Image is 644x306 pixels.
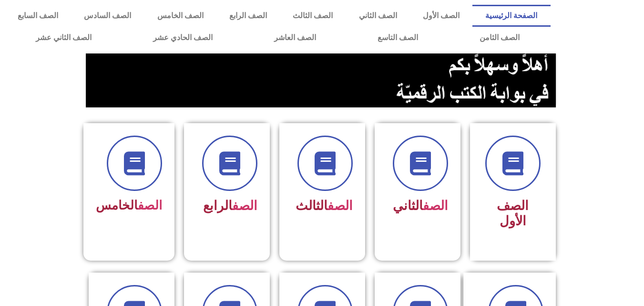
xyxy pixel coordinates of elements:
a: الصف الرابع [216,5,280,27]
a: الصف العاشر [243,27,347,49]
span: الخامس [96,198,162,212]
a: الصف الثاني [346,5,410,27]
span: الرابع [203,198,257,213]
span: الثاني [393,198,448,213]
a: الصف الأول [410,5,472,27]
a: الصف الثاني عشر [5,27,122,49]
a: الصف [138,198,162,212]
span: الصف الأول [497,198,529,229]
a: الصف الثالث [280,5,346,27]
a: الصف [232,198,257,213]
span: الثالث [296,198,353,213]
a: الصفحة الرئيسية [472,5,550,27]
a: الصف الثامن [449,27,550,49]
a: الصف السابع [5,5,71,27]
a: الصف السادس [71,5,144,27]
a: الصف التاسع [347,27,449,49]
a: الصف الخامس [144,5,216,27]
a: الصف الحادي عشر [122,27,243,49]
a: الصف [327,198,353,213]
a: الصف [423,198,448,213]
